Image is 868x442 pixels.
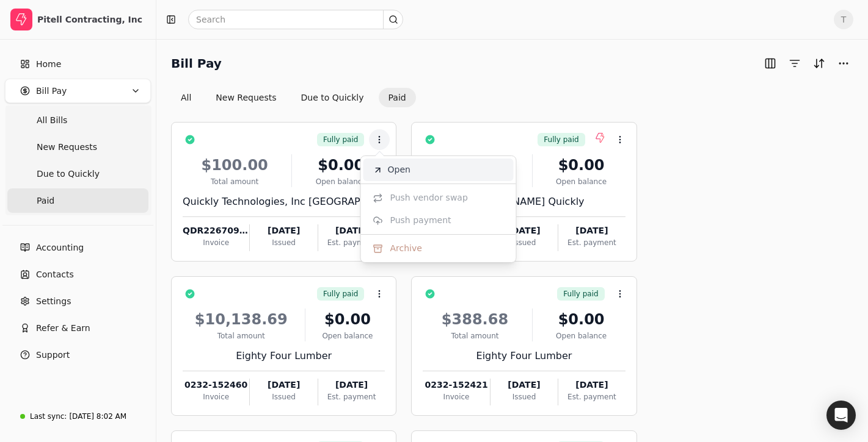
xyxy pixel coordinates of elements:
[183,154,286,176] div: $100.00
[5,52,151,76] a: Home
[5,235,151,260] a: Accounting
[310,308,385,330] div: $0.00
[5,405,151,427] a: Last sync:[DATE] 8:02 AM
[538,176,625,187] div: Open balance
[491,224,558,237] div: [DATE]
[318,237,385,248] div: Est. payment
[423,194,625,209] div: [PERSON_NAME] Quickly
[5,316,151,340] button: Refer & Earn
[7,162,148,186] a: Due to Quickly
[491,237,558,248] div: Issued
[538,154,625,176] div: $0.00
[183,237,249,248] div: Invoice
[5,343,151,367] button: Support
[7,135,148,159] a: New Requests
[37,13,145,26] div: Pitell Contracting, Inc
[558,379,625,391] div: [DATE]
[36,241,84,254] span: Accounting
[183,391,249,402] div: Invoice
[250,391,317,402] div: Issued
[379,88,416,107] button: Paid
[423,308,527,330] div: $388.68
[558,391,625,402] div: Est. payment
[37,194,54,207] span: Paid
[809,54,829,73] button: Sort
[544,134,578,145] span: Fully paid
[5,289,151,313] a: Settings
[37,141,97,154] span: New Requests
[423,379,489,391] div: 0232-152421
[36,268,74,281] span: Contacts
[491,379,558,391] div: [DATE]
[538,308,625,330] div: $0.00
[318,379,385,391] div: [DATE]
[250,224,317,237] div: [DATE]
[538,330,625,341] div: Open balance
[423,330,527,341] div: Total amount
[36,322,90,335] span: Refer & Earn
[834,10,853,29] button: T
[183,330,300,341] div: Total amount
[297,176,385,187] div: Open balance
[171,88,201,107] button: All
[5,79,151,103] button: Bill Pay
[297,154,385,176] div: $0.00
[558,224,625,237] div: [DATE]
[423,154,527,176] div: $100.00
[423,349,625,363] div: Eighty Four Lumber
[183,379,249,391] div: 0232-152460
[323,288,358,299] span: Fully paid
[36,349,70,362] span: Support
[423,391,489,402] div: Invoice
[171,88,416,107] div: Invoice filter options
[183,308,300,330] div: $10,138.69
[390,242,422,255] span: Archive
[69,411,126,422] div: [DATE] 8:02 AM
[388,163,410,176] span: Open
[826,401,856,430] div: Open Intercom Messenger
[834,54,853,73] button: More
[291,88,374,107] button: Due to Quickly
[183,194,385,209] div: Quickly Technologies, Inc [GEOGRAPHIC_DATA]
[7,108,148,132] a: All Bills
[188,10,403,29] input: Search
[36,58,61,71] span: Home
[36,295,71,308] span: Settings
[558,237,625,248] div: Est. payment
[318,224,385,237] div: [DATE]
[183,176,286,187] div: Total amount
[323,134,358,145] span: Fully paid
[250,237,317,248] div: Issued
[206,88,286,107] button: New Requests
[491,391,558,402] div: Issued
[171,54,222,73] h2: Bill Pay
[37,114,67,127] span: All Bills
[183,224,249,237] div: QDR226709-tion
[36,85,67,98] span: Bill Pay
[390,214,451,227] span: Push payment
[183,349,385,363] div: Eighty Four Lumber
[5,262,151,287] a: Contacts
[563,288,598,299] span: Fully paid
[318,391,385,402] div: Est. payment
[7,188,148,213] a: Paid
[310,330,385,341] div: Open balance
[390,191,468,204] span: Push vendor swap
[30,411,67,422] div: Last sync:
[250,379,317,391] div: [DATE]
[37,168,100,180] span: Due to Quickly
